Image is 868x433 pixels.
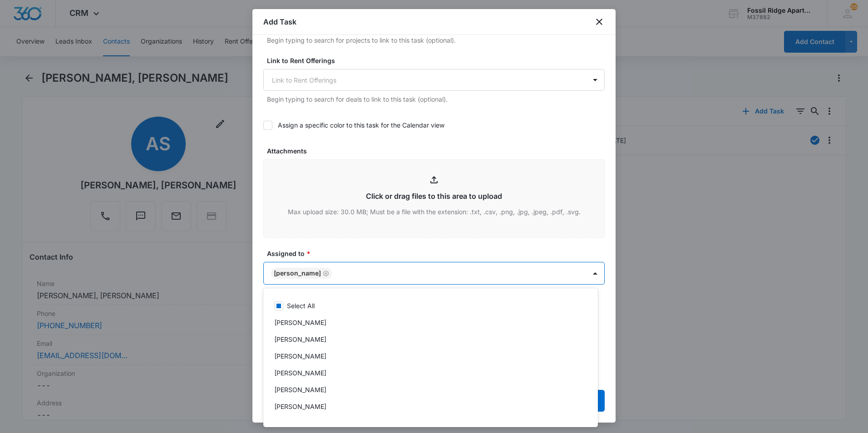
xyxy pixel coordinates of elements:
[274,335,326,344] p: [PERSON_NAME]
[274,402,326,411] p: [PERSON_NAME]
[274,318,326,327] p: [PERSON_NAME]
[274,351,326,361] p: [PERSON_NAME]
[287,301,315,310] p: Select All
[274,418,326,428] p: [PERSON_NAME]
[274,368,326,378] p: [PERSON_NAME]
[274,385,326,394] p: [PERSON_NAME]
